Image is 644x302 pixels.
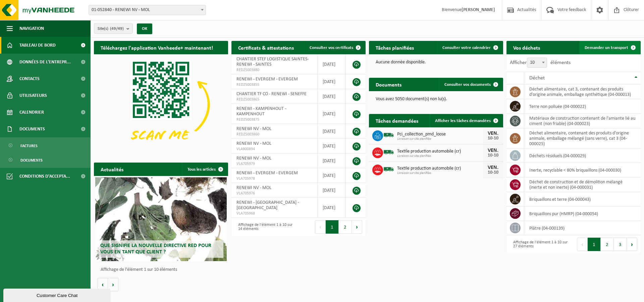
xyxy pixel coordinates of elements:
span: Utilisateurs [19,87,47,104]
td: matériaux de construction contenant de l'amiante lié au ciment (non friable) (04-000023) [524,114,641,128]
span: 01-052840 - RENEWI NV - MOL [89,5,206,15]
span: Textile production automobile (cr) [397,149,483,154]
h2: Actualités [94,163,130,176]
button: 3 [614,238,627,251]
img: BL-SO-LV [383,129,394,141]
span: Livraison sur site planifiée [397,154,483,158]
iframe: chat widget [3,287,112,302]
span: VLA705979 [236,161,312,167]
button: 2 [339,220,352,234]
td: inerte, recyclable < 80% briquaillons (04-000030) [524,163,641,177]
span: Pci_collection_pmd_loose [397,132,483,137]
span: 10 [527,58,547,68]
img: BL-SO-LV [383,146,394,158]
span: RED25003865 [236,97,312,102]
td: déchet de construction et de démolition mélangé (inerte et non inerte) (04-000031) [524,177,641,192]
td: briquaillons pur (HMRP) (04-000054) [524,206,641,221]
td: [DATE] [318,124,346,139]
a: Que signifie la nouvelle directive RED pour vous en tant que client ? [95,177,227,261]
div: Affichage de l'élément 1 à 10 sur 14 éléments [235,220,295,234]
td: [DATE] [318,198,346,218]
span: RED25003860 [236,132,312,137]
count: (49/49) [110,26,124,31]
span: Calendrier [19,104,44,121]
span: RENEWI NV - MOL [236,185,271,190]
span: VLA705968 [236,211,312,216]
span: 01-052840 - RENEWI NV - MOL [89,5,206,15]
span: Données de l'entrepr... [19,54,71,70]
p: Aucune donnée disponible. [376,60,496,65]
span: Site(s) [98,24,124,34]
div: Affichage de l'élément 1 à 10 sur 27 éléments [510,237,570,252]
span: Demander un transport [585,46,628,50]
td: [DATE] [318,168,346,183]
td: [DATE] [318,139,346,154]
h2: Certificats & attestations [231,41,301,54]
img: BL-SO-LV [383,164,394,175]
div: VEN. [486,131,500,136]
span: Navigation [19,20,44,37]
td: plâtre (04-000139) [524,221,641,235]
span: Tableau de bord [19,37,56,54]
a: Demander un transport [579,41,640,54]
a: Consulter votre calendrier [437,41,502,54]
span: RED25003880 [236,67,312,73]
span: Consulter vos documents [444,82,491,87]
p: Vous avez 5050 document(s) non lu(s). [376,97,496,102]
span: RENEWI - KAMPENHOUT - KAMPENHOUT [236,106,286,117]
span: CHANTIER STEF LOGISTIQUE SAINTES- RENEWI - SAINTES [236,57,309,67]
span: RENEWI - [GEOGRAPHIC_DATA] - [GEOGRAPHIC_DATA] [236,200,299,210]
button: 1 [588,238,601,251]
span: Documents [20,154,43,167]
span: RENEWI - EVERGEM - EVERGEM [236,171,298,176]
button: 1 [326,220,339,234]
strong: [PERSON_NAME] [462,7,495,12]
td: [DATE] [318,154,346,168]
span: Afficher les tâches demandées [435,119,491,123]
td: [DATE] [318,74,346,89]
td: [DATE] [318,183,346,198]
button: Previous [315,220,326,234]
div: 10-10 [486,170,500,175]
h2: Tâches demandées [369,114,425,127]
h2: Vos déchets [506,41,547,54]
button: Previous [577,238,588,251]
button: Vorige [97,278,108,291]
span: RED25003855 [236,82,312,87]
h2: Documents [369,78,408,91]
span: VLA705976 [236,191,312,196]
div: 10-10 [486,153,500,158]
button: Volgende [108,278,118,291]
td: briquaillons et terre (04-000043) [524,192,641,206]
span: CHANTIER TF CO - RENEWI - SENEFFE [236,92,307,97]
div: VEN. [486,165,500,170]
span: Déchet [529,75,545,81]
img: Download de VHEPlus App [94,54,228,155]
label: Afficher éléments [510,60,571,65]
div: 10-10 [486,136,500,141]
span: Factures [20,139,38,152]
td: déchets résiduels (04-000029) [524,148,641,163]
td: terre non polluée (04-000022) [524,99,641,114]
td: [DATE] [318,54,346,74]
span: Contacts [19,70,40,87]
span: RENEWI NV - MOL [236,156,271,161]
a: Tous les articles [182,163,227,176]
span: Textile production automobile (cr) [397,166,483,171]
span: RENEWI NV - MOL [236,141,271,146]
span: VLA900894 [236,146,312,152]
span: Conditions d'accepta... [19,168,70,185]
td: [DATE] [318,89,346,104]
span: RENEWI NV - MOL [236,126,271,131]
span: Consulter votre calendrier [442,46,491,50]
a: Documents [2,154,89,166]
button: 2 [601,238,614,251]
h2: Tâches planifiées [369,41,421,54]
span: 10 [527,58,547,67]
button: Next [627,238,637,251]
button: OK [137,23,152,34]
td: déchet alimentaire, cat 3, contenant des produits d'origine animale, emballage synthétique (04-00... [524,84,641,99]
span: Que signifie la nouvelle directive RED pour vous en tant que client ? [100,243,211,255]
a: Afficher les tâches demandées [430,114,502,127]
span: Documents [19,121,45,137]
